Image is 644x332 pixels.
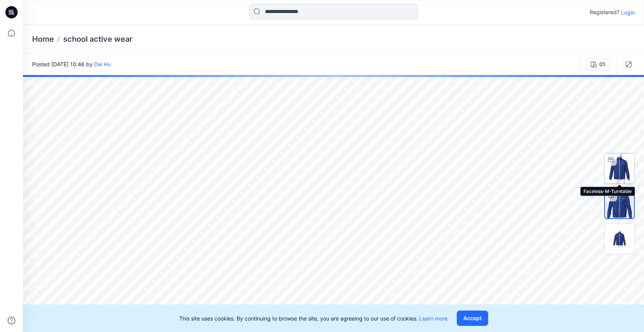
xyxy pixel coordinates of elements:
[94,61,111,67] a: Die Hu
[179,314,448,322] p: This site uses cookies. By continuing to browse the site, you are agreeing to our use of cookies.
[457,311,488,326] button: Accept
[32,60,111,68] span: Posted [DATE] 10:46 by
[63,34,132,44] p: school active wear
[599,60,605,69] div: 01
[605,154,634,183] img: Faceless-M-Turntable
[419,315,448,322] a: Learn more
[586,58,610,70] button: 01
[605,230,634,248] img: All colorways
[605,189,634,218] img: school active wear 01
[590,8,619,17] p: Registered?
[621,8,635,16] p: Login
[32,34,54,44] a: Home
